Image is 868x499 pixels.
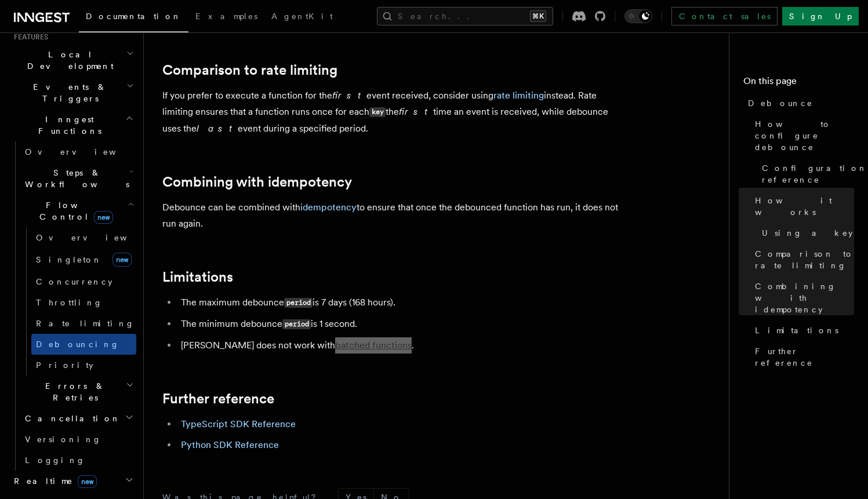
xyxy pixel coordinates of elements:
[755,325,838,336] span: Limitations
[9,32,48,42] span: Features
[743,93,854,114] a: Debounce
[750,276,854,320] a: Combining with idempotency
[112,253,132,267] span: new
[20,199,128,223] span: Flow Control
[743,74,854,93] h4: On this page
[762,227,853,239] span: Using a key
[335,340,412,351] a: batched functions
[282,319,311,329] code: period
[31,313,136,334] a: Rate limiting
[197,123,238,134] em: last
[332,90,366,101] em: first
[20,450,136,471] a: Logging
[9,109,136,141] button: Inngest Functions
[20,162,136,195] button: Steps & Workflows
[755,118,854,153] span: How to configure debounce
[762,162,867,185] span: Configuration reference
[9,114,125,137] span: Inngest Functions
[9,44,136,77] button: Local Development
[162,62,337,78] a: Comparison to rate limiting
[755,248,854,271] span: Comparison to rate limiting
[377,7,553,26] button: Search...⌘K
[300,202,357,213] a: idempotency
[9,49,126,72] span: Local Development
[264,3,340,31] a: AgentKit
[162,391,274,407] a: Further reference
[20,227,136,376] div: Flow Controlnew
[757,223,854,243] a: Using a key
[271,12,333,21] span: AgentKit
[195,12,257,21] span: Examples
[36,233,155,242] span: Overview
[750,243,854,276] a: Comparison to rate limiting
[36,298,103,307] span: Throttling
[162,88,626,137] p: If you prefer to execute a function for the event received, consider using instead. Rate limiting...
[755,281,854,315] span: Combining with idempotency
[755,345,854,369] span: Further reference
[750,320,854,341] a: Limitations
[782,7,859,26] a: Sign Up
[9,77,136,109] button: Events & Triggers
[79,3,188,32] a: Documentation
[9,81,126,104] span: Events & Triggers
[20,141,136,162] a: Overview
[162,174,352,190] a: Combining with idempotency
[177,337,626,354] li: [PERSON_NAME] does not work with .
[20,195,136,227] button: Flow Controlnew
[36,319,135,328] span: Rate limiting
[20,413,121,424] span: Cancellation
[624,9,652,23] button: Toggle dark mode
[31,292,136,313] a: Throttling
[671,7,778,26] a: Contact sales
[181,439,279,450] a: Python SDK Reference
[530,10,546,22] kbd: ⌘K
[31,248,136,271] a: Singletonnew
[177,294,626,311] li: The maximum debounce is 7 days (168 hours).
[20,380,126,403] span: Errors & Retries
[177,316,626,333] li: The minimum debounce is 1 second.
[36,255,102,264] span: Singleton
[36,277,112,286] span: Concurrency
[284,298,313,308] code: period
[181,418,296,429] a: TypeScript SDK Reference
[9,141,136,471] div: Inngest Functions
[162,269,233,285] a: Limitations
[748,97,813,109] span: Debounce
[31,334,136,355] a: Debouncing
[20,429,136,450] a: Versioning
[750,341,854,373] a: Further reference
[36,360,93,370] span: Priority
[25,147,144,156] span: Overview
[9,471,136,491] button: Realtimenew
[750,190,854,223] a: How it works
[493,90,544,101] a: rate limiting
[20,376,136,408] button: Errors & Retries
[757,158,854,190] a: Configuration reference
[755,195,854,218] span: How it works
[20,408,136,429] button: Cancellation
[31,227,136,248] a: Overview
[94,211,113,224] span: new
[25,456,85,465] span: Logging
[750,114,854,158] a: How to configure debounce
[20,167,129,190] span: Steps & Workflows
[78,475,97,488] span: new
[36,340,119,349] span: Debouncing
[86,12,181,21] span: Documentation
[31,271,136,292] a: Concurrency
[9,475,97,487] span: Realtime
[31,355,136,376] a: Priority
[399,106,433,117] em: first
[188,3,264,31] a: Examples
[162,199,626,232] p: Debounce can be combined with to ensure that once the debounced function has run, it does not run...
[25,435,101,444] span: Versioning
[369,107,386,117] code: key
